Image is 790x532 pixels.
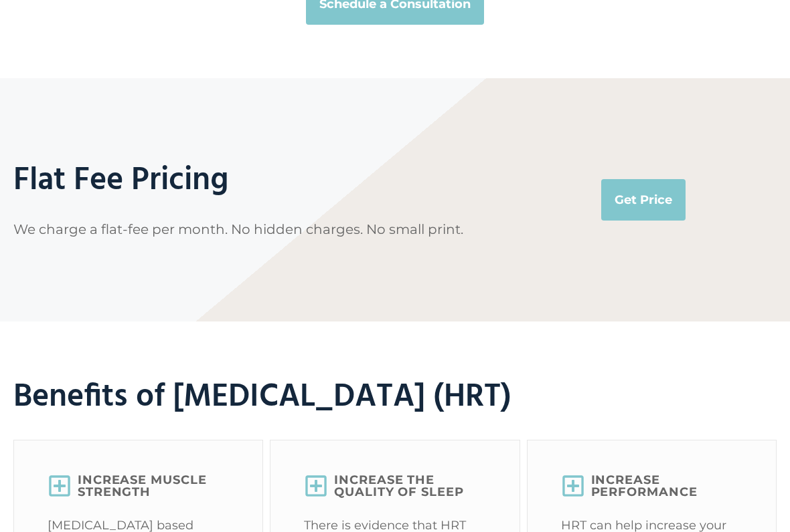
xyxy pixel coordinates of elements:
[601,180,686,221] a: Get Price
[78,475,229,499] span: Increase Muscle StrengTH
[13,218,581,242] p: We charge a flat-fee per month. No hidden charges. No small print.
[13,376,777,420] h2: Benefits of [MEDICAL_DATA] (HRT)
[13,159,581,204] h2: Flat Fee Pricing
[591,473,698,500] strong: Increase Performance
[334,473,463,500] strong: Increase The Quality OF Sleep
